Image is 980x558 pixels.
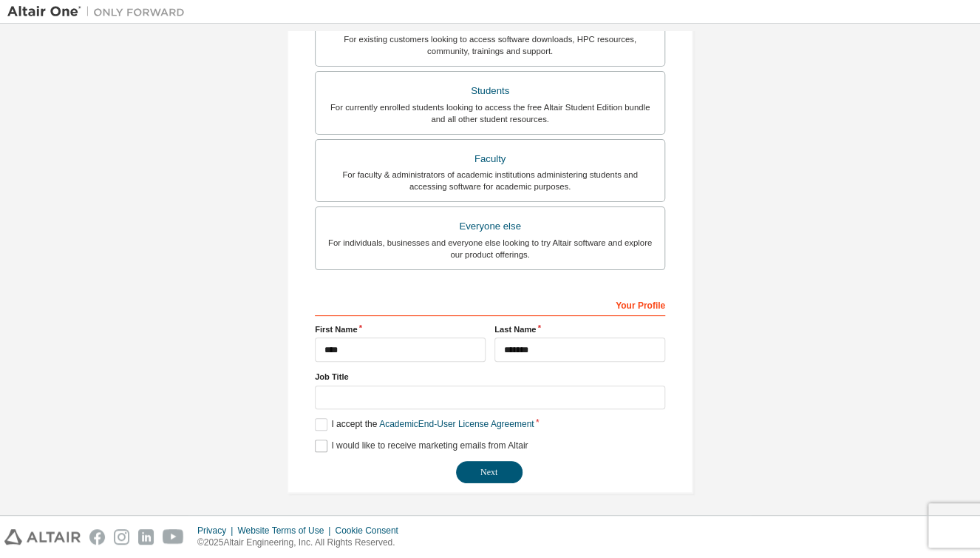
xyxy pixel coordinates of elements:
[324,216,656,237] div: Everyone else
[456,461,523,483] button: Next
[315,418,534,431] label: I accept the
[114,529,129,545] img: instagram.svg
[237,525,335,537] div: Website Terms of Use
[163,529,184,545] img: youtube.svg
[7,4,192,19] img: Altair One
[89,529,105,545] img: facebook.svg
[4,529,81,545] img: altair_logo.svg
[324,81,656,101] div: Students
[324,101,656,125] div: For currently enrolled students looking to access the free Altair Student Edition bundle and all ...
[324,149,656,169] div: Faculty
[324,33,656,57] div: For existing customers looking to access software downloads, HPC resources, community, trainings ...
[315,292,665,316] div: Your Profile
[335,525,406,537] div: Cookie Consent
[324,237,656,260] div: For individuals, businesses and everyone else looking to try Altair software and explore our prod...
[197,537,407,549] p: © 2025 Altair Engineering, Inc. All Rights Reserved.
[197,525,237,537] div: Privacy
[138,529,154,545] img: linkedin.svg
[315,323,486,335] label: First Name
[315,440,528,452] label: I would like to receive marketing emails from Altair
[379,419,534,429] a: Academic End-User License Agreement
[494,323,665,335] label: Last Name
[324,169,656,192] div: For faculty & administrators of academic institutions administering students and accessing softwa...
[315,371,665,383] label: Job Title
